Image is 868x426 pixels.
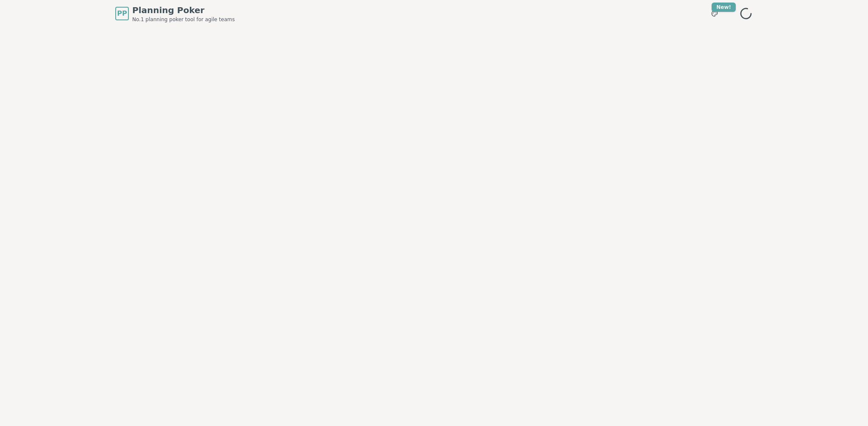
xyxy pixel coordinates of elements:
span: No.1 planning poker tool for agile teams [132,16,235,23]
span: Planning Poker [132,4,235,16]
a: PPPlanning PokerNo.1 planning poker tool for agile teams [115,4,235,23]
button: New! [707,6,722,21]
div: New! [712,3,736,12]
span: PP [117,8,127,19]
